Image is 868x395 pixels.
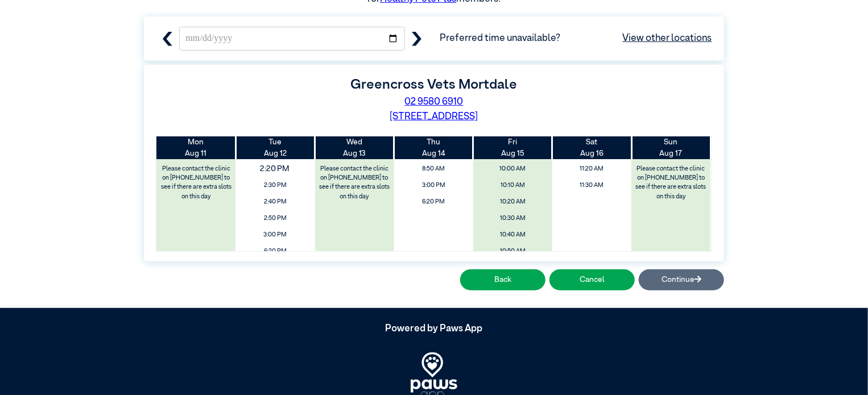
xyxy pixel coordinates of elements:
[631,136,710,160] th: Aug 17
[398,178,470,193] span: 3:00 PM
[549,269,635,290] button: Cancel
[158,162,235,204] label: Please contact the clinic on [PHONE_NUMBER] to see if there are extra slots on this day
[239,195,311,209] span: 2:40 PM
[556,162,628,176] span: 11:20 AM
[477,244,549,259] span: 10:50 AM
[394,136,473,160] th: Aug 14
[316,162,393,204] label: Please contact the clinic on [PHONE_NUMBER] to see if there are extra slots on this day
[477,228,549,242] span: 10:40 AM
[477,195,549,209] span: 10:20 AM
[633,162,710,204] label: Please contact the clinic on [PHONE_NUMBER] to see if there are extra slots on this day
[398,162,470,176] span: 8:50 AM
[623,31,712,46] a: View other locations
[315,136,394,160] th: Aug 13
[477,178,549,193] span: 10:10 AM
[239,178,311,193] span: 2:30 PM
[228,160,322,178] span: 2:20 PM
[477,211,549,226] span: 10:30 AM
[156,136,235,160] th: Aug 11
[239,211,311,226] span: 2:50 PM
[556,178,628,193] span: 11:30 AM
[398,195,470,209] span: 6:20 PM
[144,323,724,335] h5: Powered by Paws App
[235,136,315,160] th: Aug 12
[390,112,478,122] a: [STREET_ADDRESS]
[351,78,518,92] label: Greencross Vets Mortdale
[440,31,712,46] span: Preferred time unavailable?
[460,269,545,290] button: Back
[405,97,464,107] a: 02 9580 6910
[473,136,552,160] th: Aug 15
[239,244,311,259] span: 6:20 PM
[239,228,311,242] span: 3:00 PM
[552,136,631,160] th: Aug 16
[477,162,549,176] span: 10:00 AM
